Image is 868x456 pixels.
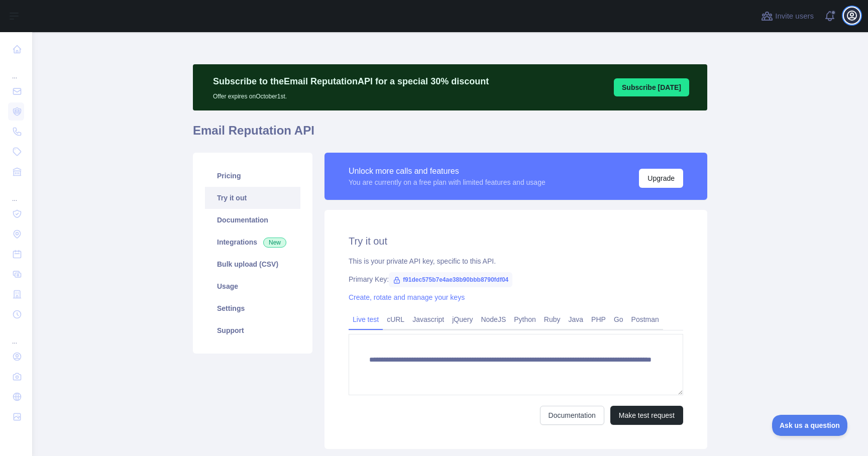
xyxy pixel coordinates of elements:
[614,78,689,96] button: Subscribe [DATE]
[383,311,408,327] a: cURL
[477,311,510,327] a: NodeJS
[213,88,489,100] p: Offer expires on October 1st.
[205,187,300,209] a: Try it out
[205,231,300,253] a: Integrations New
[389,272,512,287] span: f91dec575b7e4ae38b90bbb8790fdf04
[775,11,814,22] span: Invite users
[205,275,300,297] a: Usage
[510,311,540,327] a: Python
[759,8,816,24] button: Invite users
[349,274,683,284] div: Primary Key:
[349,311,383,327] a: Live test
[639,169,683,188] button: Upgrade
[610,406,683,425] button: Make test request
[213,74,489,88] p: Subscribe to the Email Reputation API for a special 30 % discount
[587,311,610,327] a: PHP
[349,234,683,248] h2: Try it out
[205,165,300,187] a: Pricing
[193,123,707,147] h1: Email Reputation API
[205,297,300,319] a: Settings
[448,311,477,327] a: jQuery
[349,293,465,301] a: Create, rotate and manage your keys
[565,311,588,327] a: Java
[8,60,24,80] div: ...
[205,319,300,341] a: Support
[8,325,24,346] div: ...
[205,253,300,275] a: Bulk upload (CSV)
[540,311,565,327] a: Ruby
[772,415,848,436] iframe: Toggle Customer Support
[349,177,546,187] div: You are currently on a free plan with limited features and usage
[627,311,663,327] a: Postman
[408,311,448,327] a: Javascript
[8,183,24,203] div: ...
[205,209,300,231] a: Documentation
[349,256,683,266] div: This is your private API key, specific to this API.
[540,406,604,425] a: Documentation
[263,238,286,248] span: New
[610,311,627,327] a: Go
[349,165,546,177] div: Unlock more calls and features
